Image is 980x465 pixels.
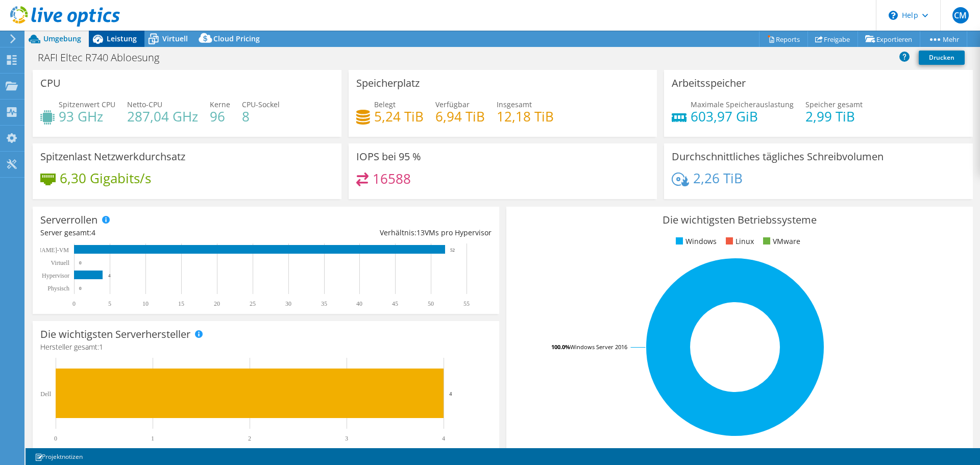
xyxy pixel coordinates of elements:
[59,111,115,122] h4: 93 GHz
[60,173,151,184] h4: 6,30 Gigabits/s
[285,300,291,307] text: 30
[450,248,455,253] text: 52
[108,300,111,307] text: 5
[374,111,424,122] h4: 5,24 TiB
[51,259,69,266] text: Virtuell
[91,228,95,237] span: 4
[266,227,492,238] div: Verhältnis: VMs pro Hypervisor
[952,7,969,23] span: CM
[551,343,570,351] tspan: 100.0%
[178,300,184,307] text: 15
[79,260,82,265] text: 0
[107,34,137,43] span: Leistung
[889,11,898,20] svg: \n
[142,300,149,307] text: 10
[373,173,411,184] h4: 16588
[497,111,554,122] h4: 12,18 TiB
[693,173,743,184] h4: 2,26 TiB
[99,342,103,352] span: 1
[672,78,746,89] h3: Arbeitsspeicher
[40,329,190,340] h3: Die wichtigsten Serverhersteller
[210,100,230,109] span: Kerne
[321,300,327,307] text: 35
[42,272,69,279] text: Hypervisor
[43,34,81,43] span: Umgebung
[242,100,280,109] span: CPU-Sockel
[759,31,808,47] a: Reports
[428,300,434,307] text: 50
[248,435,251,442] text: 2
[356,300,362,307] text: 40
[691,111,794,122] h4: 603,97 GiB
[435,111,485,122] h4: 6,94 TiB
[108,273,111,278] text: 4
[345,435,348,442] text: 3
[673,236,717,247] li: Windows
[47,285,69,292] text: Physisch
[514,214,965,226] h3: Die wichtigsten Betriebssysteme
[691,100,794,109] span: Maximale Speicherauslastung
[127,111,198,122] h4: 287,04 GHz
[33,52,175,63] h1: RAFI Eltec R740 Abloesung
[857,31,920,47] a: Exportieren
[449,390,452,397] text: 4
[920,31,967,47] a: Mehr
[40,214,97,226] h3: Serverrollen
[442,435,445,442] text: 4
[79,286,82,291] text: 0
[672,151,884,162] h3: Durchschnittliches tägliches Schreibvolumen
[761,236,800,247] li: VMware
[214,300,220,307] text: 20
[59,100,115,109] span: Spitzenwert CPU
[463,300,470,307] text: 55
[40,151,185,162] h3: Spitzenlast Netzwerkdurchsatz
[40,390,51,398] text: Dell
[54,435,57,442] text: 0
[392,300,398,307] text: 45
[127,100,162,109] span: Netto-CPU
[805,111,863,122] h4: 2,99 TiB
[919,51,965,65] a: Drucken
[497,100,532,109] span: Insgesamt
[242,111,280,122] h4: 8
[356,78,420,89] h3: Speicherplatz
[213,34,260,43] span: Cloud Pricing
[162,34,188,43] span: Virtuell
[151,435,154,442] text: 1
[435,100,470,109] span: Verfügbar
[807,31,858,47] a: Freigabe
[374,100,396,109] span: Belegt
[40,78,61,89] h3: CPU
[40,341,492,353] h4: Hersteller gesamt:
[356,151,421,162] h3: IOPS bei 95 %
[72,300,76,307] text: 0
[40,227,266,238] div: Server gesamt:
[723,236,754,247] li: Linux
[570,343,627,351] tspan: Windows Server 2016
[250,300,256,307] text: 25
[28,450,90,463] a: Projektnotizen
[210,111,230,122] h4: 96
[805,100,863,109] span: Speicher gesamt
[416,228,425,237] span: 13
